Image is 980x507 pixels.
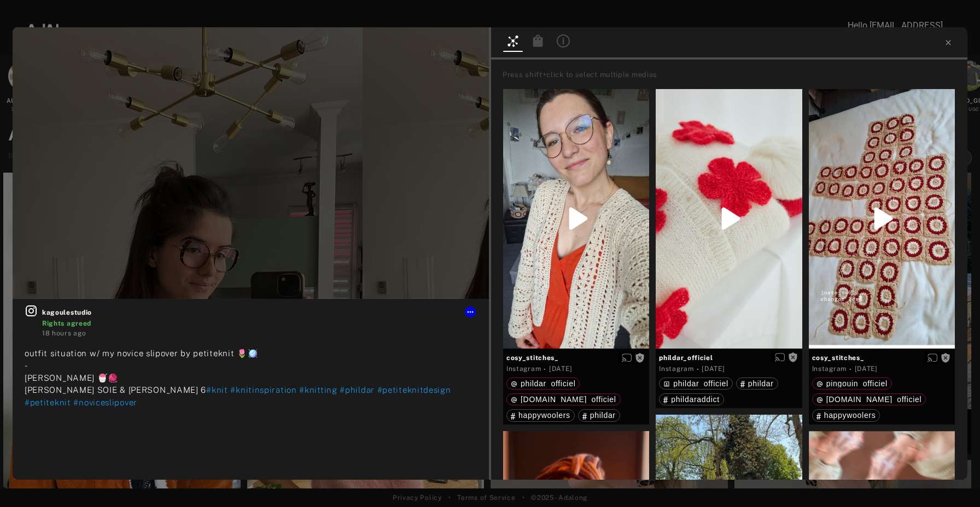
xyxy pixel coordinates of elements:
[812,364,847,374] div: Instagram
[702,365,725,373] time: 2025-02-07T08:03:13.000Z
[299,385,337,394] span: #knitting
[673,379,728,388] span: phildar_officiel
[849,365,852,374] span: ·
[816,411,876,419] div: happywoolers
[544,365,546,374] span: ·
[377,385,451,394] span: #petiteknitdesign
[697,365,699,374] span: ·
[772,352,788,363] button: Enable diffusion on this media
[663,380,728,387] div: phildar_officiel
[511,380,575,387] div: phildar_officiel
[521,379,575,388] span: phildar_officiel
[924,352,941,363] button: Enable diffusion on this media
[521,395,616,404] span: [DOMAIN_NAME]_officiel
[590,411,616,420] span: phildar
[25,349,259,395] span: outfit situation w/ my novice slipover by petiteknit 🌷🪩 - [PERSON_NAME] 🍧🧶 [PERSON_NAME] SOIE & [...
[619,352,635,363] button: Enable diffusion on this media
[25,398,71,407] span: #petiteknit
[855,365,878,373] time: 2025-01-15T15:43:18.000Z
[659,353,798,363] span: phildar_officiel
[925,455,980,507] iframe: Chat Widget
[503,69,964,80] div: Press shift+click to select multiple medias
[816,380,888,387] div: pingouin_officiel
[506,353,646,363] span: cosy_stitches_
[826,395,922,404] span: [DOMAIN_NAME]_officiel
[506,364,541,374] div: Instagram
[663,396,720,403] div: phildaraddict
[826,379,888,388] span: pingouin_officiel
[340,385,375,394] span: #phildar
[748,379,774,388] span: phildar
[925,455,980,507] div: Widget de chat
[230,385,296,394] span: #knitinspiration
[511,396,616,403] div: happywool.com_officiel
[42,308,477,317] span: kagoulestudio
[582,411,616,419] div: phildar
[941,353,950,361] span: Rights not requested
[671,395,720,404] span: phildaraddict
[740,380,774,387] div: phildar
[206,385,228,394] span: #knit
[42,329,86,337] time: 2025-09-07T18:19:23.000Z
[659,364,693,374] div: Instagram
[549,365,572,373] time: 2025-05-31T10:18:57.000Z
[824,411,876,420] span: happywoolers
[635,353,645,361] span: Rights not requested
[812,353,952,363] span: cosy_stitches_
[42,320,91,327] span: Rights agreed
[816,396,922,403] div: happywool.com_officiel
[73,398,137,407] span: #noviceslipover
[788,353,798,361] span: Rights not requested
[518,411,570,420] span: happywoolers
[511,411,570,419] div: happywoolers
